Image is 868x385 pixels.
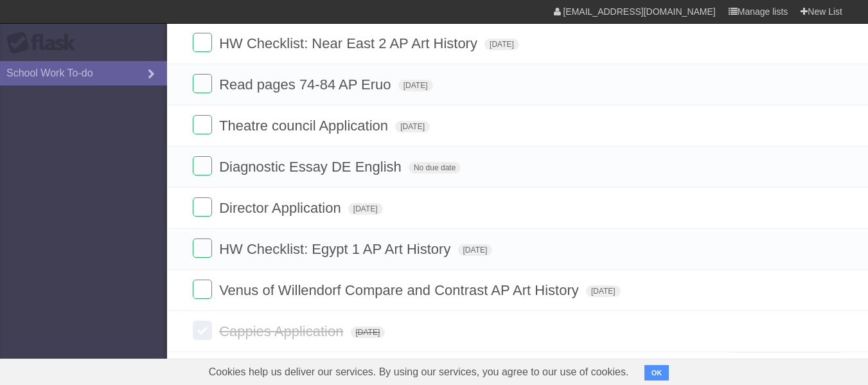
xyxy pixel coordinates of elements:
[219,323,346,339] span: Cappies Application
[458,244,493,256] span: [DATE]
[193,280,212,299] label: Done
[219,118,391,134] span: Theatre council Application
[219,282,582,298] span: Venus of Willendorf Compare and Contrast AP Art History
[193,33,212,52] label: Done
[219,76,394,93] span: Read pages 74-84 AP Eruo
[644,365,669,381] button: OK
[348,203,383,215] span: [DATE]
[219,35,481,51] span: HW Checklist: Near East 2 AP Art History
[193,156,212,175] label: Done
[484,39,519,50] span: [DATE]
[351,327,385,338] span: [DATE]
[219,200,344,216] span: Director Application
[219,159,405,175] span: Diagnostic Essay DE English
[193,321,212,340] label: Done
[193,74,212,93] label: Done
[193,238,212,258] label: Done
[193,115,212,134] label: Done
[398,80,433,91] span: [DATE]
[409,162,461,174] span: No due date
[219,241,454,257] span: HW Checklist: Egypt 1 AP Art History
[193,197,212,217] label: Done
[196,359,642,385] span: Cookies help us deliver our services. By using our services, you agree to our use of cookies.
[395,121,430,132] span: [DATE]
[6,31,84,55] div: Flask
[586,285,621,297] span: [DATE]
